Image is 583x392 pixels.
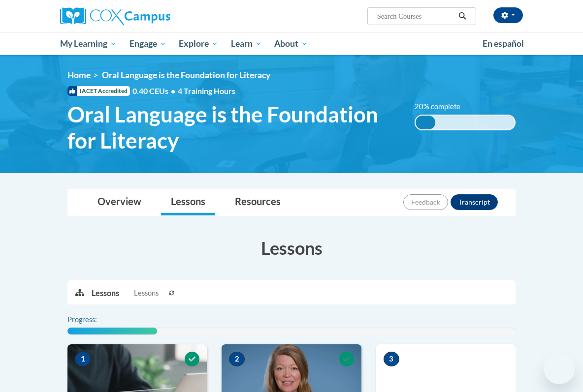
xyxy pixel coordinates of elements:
[102,70,270,80] span: Oral Language is the Foundation for Literacy
[130,38,166,50] span: Engage
[67,236,516,260] h3: Lessons
[403,194,448,210] button: Feedback
[123,32,173,55] a: Engage
[229,352,245,366] span: 2
[384,352,399,366] span: 3
[172,32,225,55] a: Explore
[92,288,119,299] p: Lessons
[161,189,215,215] a: Lessons
[53,32,530,55] div: Main menu
[493,7,523,23] button: Account Settings
[60,7,170,25] img: Cox Campus
[179,38,218,50] span: Explore
[132,86,178,96] span: 0.40 CEUs
[376,10,455,22] input: Search Courses
[455,10,470,22] button: Search
[67,314,124,325] label: Progress:
[451,194,498,210] button: Transcript
[178,86,235,95] span: 4 Training Hours
[134,288,159,299] span: Lessons
[88,189,151,215] a: Overview
[225,32,268,55] a: Learn
[60,7,204,25] a: Cox Campus
[544,353,575,384] iframe: Button to launch messaging window
[60,38,117,50] span: My Learning
[268,32,315,55] a: About
[483,38,524,49] span: En español
[416,116,435,129] div: 20% complete
[67,101,400,153] span: Oral Language is the Foundation for Literacy
[67,86,130,96] span: IACET Accredited
[225,189,291,215] a: Resources
[231,38,262,50] span: Learn
[274,38,308,50] span: About
[54,32,123,55] a: My Learning
[171,86,175,95] span: •
[67,70,91,80] a: Home
[415,101,471,112] label: 20% complete
[476,33,530,54] a: En español
[75,352,91,366] span: 1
